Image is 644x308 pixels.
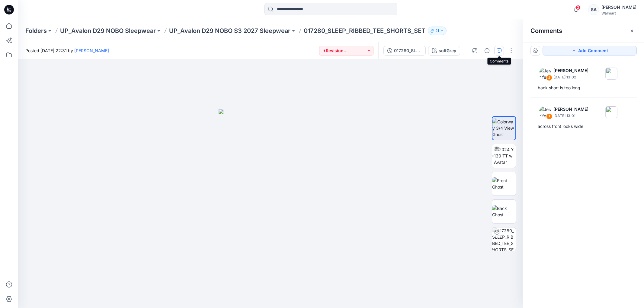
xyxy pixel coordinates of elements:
[492,177,516,190] img: Front Ghost
[25,27,47,35] a: Folders
[60,27,156,35] a: UP_Avalon D29 NOBO Sleepwear
[601,4,636,11] div: [PERSON_NAME]
[601,11,636,15] div: Walmart
[543,46,637,56] button: Add Comment
[428,46,460,56] button: softGrey
[492,205,516,218] img: Back Ghost
[539,106,551,118] img: Jennifer Yerkes
[494,146,516,165] img: 2024 Y 130 TT w Avatar
[394,47,422,54] div: 017280_SLEEP_RIBBED_TEE_SHORTS_SET
[576,5,581,10] span: 2
[169,27,290,35] a: UP_Avalon D29 NOBO S3 2027 Sleepwear
[439,47,456,54] div: softGrey
[492,119,515,138] img: Colorway 3/4 View Ghost
[304,27,425,35] p: 017280_SLEEP_RIBBED_TEE_SHORTS_SET
[492,227,516,251] img: 017280_SLEEP_RIBBED_TEE_SHORTS_SET softGrey
[553,74,588,80] p: [DATE] 13:02
[553,106,588,113] p: [PERSON_NAME]
[546,75,552,81] div: 2
[530,27,562,34] h2: Comments
[539,68,551,80] img: Jennifer Yerkes
[482,46,492,56] button: Details
[538,84,630,91] div: back short is too long
[553,67,588,74] p: [PERSON_NAME]
[428,27,447,35] button: 21
[538,123,630,130] div: across front looks wide
[588,4,599,15] div: SA
[25,47,109,54] span: Posted [DATE] 22:31 by
[74,48,109,53] a: [PERSON_NAME]
[383,46,426,56] button: 017280_SLEEP_RIBBED_TEE_SHORTS_SET
[435,27,439,34] p: 21
[553,113,588,119] p: [DATE] 13:01
[546,113,552,119] div: 1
